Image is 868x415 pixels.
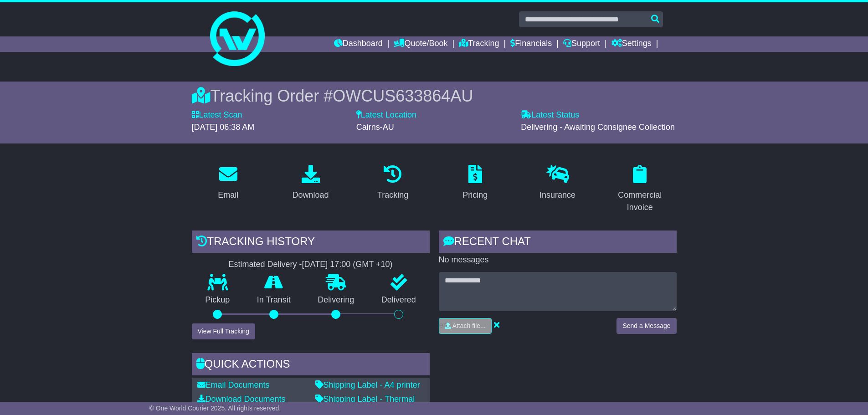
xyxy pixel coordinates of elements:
label: Latest Location [356,110,416,120]
a: Shipping Label - Thermal printer [315,395,415,414]
p: In Transit [243,295,304,305]
span: Cairns-AU [356,123,394,132]
p: No messages [439,255,677,265]
div: Tracking Order # [192,86,677,106]
a: Dashboard [334,36,383,52]
div: Download [292,189,329,201]
a: Email Documents [197,380,270,389]
span: © One World Courier 2025. All rights reserved. [149,405,281,412]
div: Tracking [377,189,408,201]
a: Settings [611,36,652,52]
span: OWCUS633864AU [333,87,473,105]
div: Tracking history [192,231,430,255]
a: Tracking [459,36,499,52]
a: Download [286,162,334,205]
a: Download Documents [197,395,286,404]
a: Support [563,36,600,52]
div: Pricing [462,189,488,201]
button: Send a Message [616,318,676,334]
a: Email [212,162,244,205]
div: Quick Actions [192,353,430,378]
p: Delivering [304,295,368,305]
a: Tracking [371,162,414,205]
span: Delivering - Awaiting Consignee Collection [521,123,675,132]
div: Email [218,189,238,201]
label: Latest Scan [192,110,242,120]
div: RECENT CHAT [439,231,677,255]
a: Insurance [534,162,581,205]
div: Estimated Delivery - [192,260,430,270]
a: Commercial Invoice [603,162,677,217]
button: View Full Tracking [192,323,255,339]
p: Delivered [368,295,430,305]
a: Financials [510,36,552,52]
span: [DATE] 06:38 AM [192,123,255,132]
a: Quote/Book [394,36,447,52]
p: Pickup [192,295,244,305]
div: [DATE] 17:00 (GMT +10) [302,260,393,270]
div: Commercial Invoice [609,189,671,214]
a: Pricing [457,162,493,205]
a: Shipping Label - A4 printer [315,380,420,389]
div: Insurance [539,189,575,201]
label: Latest Status [521,110,579,120]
